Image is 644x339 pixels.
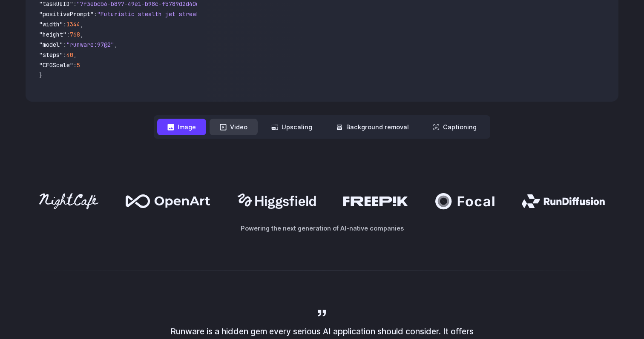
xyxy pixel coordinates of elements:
span: "steps" [39,51,63,59]
span: 40 [66,51,73,59]
span: : [63,20,66,28]
span: : [73,61,77,69]
span: "Futuristic stealth jet streaking through a neon-lit cityscape with glowing purple exhaust" [97,10,407,18]
p: Powering the next generation of AI-native companies [26,223,618,233]
span: : [66,31,70,38]
span: "width" [39,20,63,28]
span: , [80,20,83,28]
span: "model" [39,41,63,48]
span: , [80,31,83,38]
button: Background removal [326,119,419,135]
span: "runware:97@2" [66,41,114,48]
span: "CFGScale" [39,61,73,69]
span: : [63,51,66,59]
button: Upscaling [261,119,322,135]
span: "height" [39,31,66,38]
span: } [39,71,43,79]
span: "positivePrompt" [39,10,94,18]
span: : [94,10,97,18]
span: 768 [70,31,80,38]
span: : [63,41,66,48]
span: , [114,41,118,48]
button: Image [157,119,206,135]
span: , [73,51,77,59]
span: 5 [77,61,80,69]
button: Video [210,119,258,135]
button: Captioning [423,119,487,135]
span: 1344 [66,20,80,28]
